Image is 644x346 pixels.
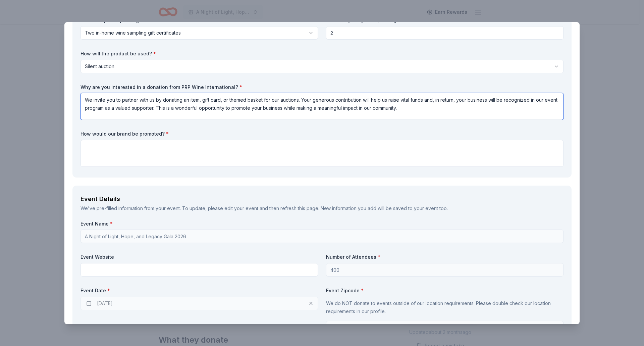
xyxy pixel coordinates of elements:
div: We've pre-filled information from your event. To update, please edit your event and then refresh ... [80,204,563,212]
label: Event Name [80,220,563,227]
textarea: We invite you to partner with us by donating an item, gift card, or themed basket for our auction... [80,93,563,120]
label: How will the product be used? [80,50,563,57]
label: Event Date [80,287,318,294]
label: Event Website [80,254,318,260]
label: How would our brand be promoted? [80,131,563,137]
label: Event Zipcode [326,287,563,294]
p: We do NOT donate to events outside of our location requirements. Please double check our location... [326,299,563,315]
label: Number of Attendees [326,254,563,260]
div: Event Details [80,194,563,204]
label: Why are you interested in a donation from PRP Wine International? [80,84,563,91]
